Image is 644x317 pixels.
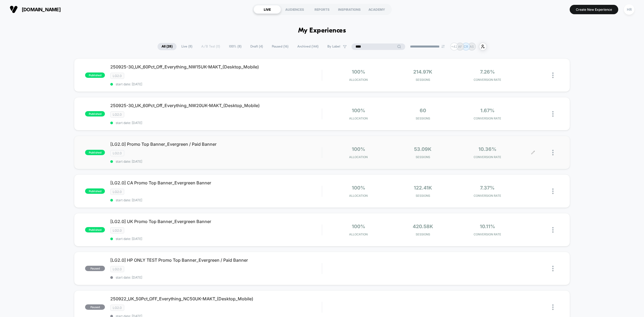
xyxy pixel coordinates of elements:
span: [LG2.0] UK Promo Top Banner_Evergreen Banner [110,219,322,224]
span: 10.36% [478,146,496,152]
span: 250925-30_UK_60Pct_Off_Everything_NW15UK-MAKT_(Desktop_Mobile) [110,64,322,70]
div: AUDIENCES [281,5,308,14]
span: 420.58k [413,224,433,229]
span: 250925-30_UK_60Pct_Off_Everything_NW20UK-MAKT_(Desktop_Mobile) [110,103,322,108]
img: close [552,150,554,155]
span: CONVERSION RATE [456,232,518,236]
img: close [552,266,554,271]
span: published [85,150,105,155]
div: REPORTS [308,5,336,14]
span: paused [85,304,105,310]
p: AS [470,45,474,49]
span: All ( 28 ) [158,43,177,50]
span: published [85,111,105,116]
span: 100% [352,108,365,113]
span: LG2.0 [110,73,124,79]
span: CONVERSION RATE [456,116,518,120]
span: 100% ( 8 ) [225,43,246,50]
span: Allocation [349,194,368,198]
span: Sessions [392,116,454,120]
span: 100% [352,69,365,75]
span: Allocation [349,232,368,236]
span: Sessions [392,194,454,198]
span: published [85,72,105,78]
div: + 42 [450,43,458,50]
span: start date: [DATE] [110,159,322,163]
span: Live ( 8 ) [177,43,196,50]
img: close [552,72,554,78]
span: Allocation [349,155,368,159]
span: 7.37% [480,185,495,191]
span: By Label [327,45,340,49]
span: 122.41k [414,185,432,191]
span: Sessions [392,232,454,236]
span: CONVERSION RATE [456,194,518,198]
span: LG2.0 [110,150,124,156]
div: ACADEMY [363,5,390,14]
span: LG2.0 [110,227,124,234]
span: start date: [DATE] [110,82,322,86]
span: start date: [DATE] [110,237,322,241]
span: LG2.0 [110,266,124,272]
span: Draft ( 4 ) [246,43,267,50]
img: Visually logo [10,5,18,13]
span: 7.26% [480,69,495,75]
span: Allocation [349,116,368,120]
button: [DOMAIN_NAME] [8,5,62,14]
span: [DOMAIN_NAME] [22,7,61,12]
span: 100% [352,224,365,229]
p: AF [458,45,462,49]
span: Allocation [349,78,368,82]
div: LIVE [254,5,281,14]
img: close [552,227,554,233]
span: CONVERSION RATE [456,78,518,82]
span: 53.09k [414,146,431,152]
span: 1.67% [480,108,495,113]
span: LG2.0 [110,189,124,195]
p: CR [464,45,468,49]
img: close [552,111,554,117]
h1: My Experiences [298,27,346,35]
span: LG2.0 [110,305,124,311]
button: HR [622,4,636,15]
span: Paused ( 16 ) [268,43,292,50]
img: end [441,45,445,48]
button: Create New Experience [570,5,618,14]
span: [LG2.0] Promo Top Banner_Evergreen / Paid Banner [110,141,322,147]
span: start date: [DATE] [110,275,322,279]
span: CONVERSION RATE [456,155,518,159]
span: 60 [420,108,426,113]
span: paused [85,266,105,271]
span: 250922_UK_50Pct_OFF_Everything_NC50UK-MAKT_(Desktop_Mobile) [110,296,322,301]
div: INSPIRATIONS [336,5,363,14]
span: start date: [DATE] [110,198,322,202]
img: close [552,188,554,194]
span: LG2.0 [110,111,124,118]
span: published [85,227,105,232]
span: 100% [352,146,365,152]
span: [LG2.0] CA Promo Top Banner_Evergreen Banner [110,180,322,185]
span: [LG2.0] HP ONLY TEST Promo Top Banner_Evergreen / Paid Banner [110,257,322,263]
img: close [552,304,554,310]
span: Archived ( 144 ) [293,43,323,50]
span: 214.97k [413,69,432,75]
span: 10.11% [480,224,495,229]
span: 100% [352,185,365,191]
span: published [85,188,105,194]
span: Sessions [392,78,454,82]
span: Sessions [392,155,454,159]
div: HR [624,4,634,15]
span: start date: [DATE] [110,121,322,125]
